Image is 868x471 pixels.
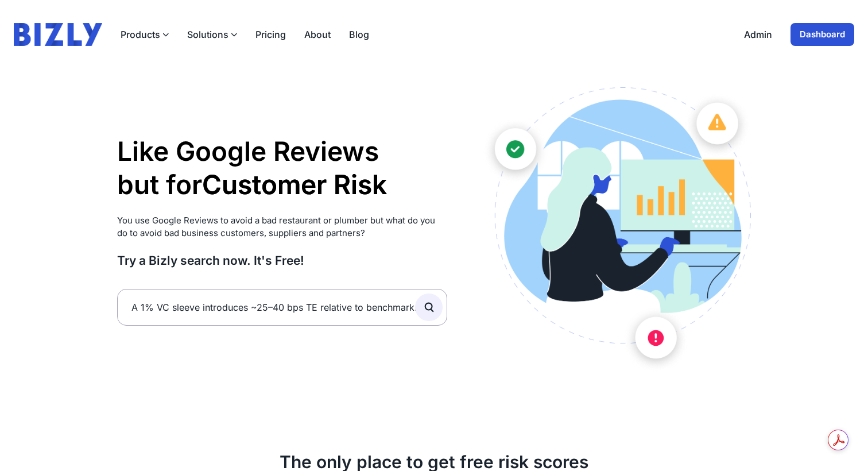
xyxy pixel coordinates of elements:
input: Search by Name, ABN or ACN [117,289,447,326]
a: About [304,28,331,41]
a: Admin [744,28,772,41]
button: Solutions [187,28,237,41]
button: Products [121,28,169,41]
h1: Like Google Reviews but for [117,135,447,201]
li: Supplier Risk [202,201,387,234]
a: Blog [349,28,369,41]
li: Customer Risk [202,168,387,202]
a: Pricing [255,28,286,41]
p: You use Google Reviews to avoid a bad restaurant or plumber but what do you do to avoid bad busin... [117,214,447,240]
h3: Try a Bizly search now. It's Free! [117,253,447,268]
a: Dashboard [790,23,854,46]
